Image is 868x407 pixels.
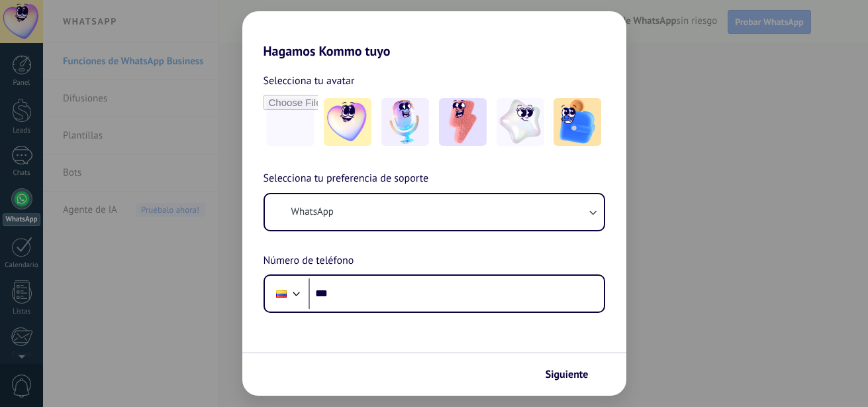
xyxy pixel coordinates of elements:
img: -5.jpeg [554,98,601,146]
img: -4.jpeg [497,98,544,146]
span: Número de teléfono [264,253,354,270]
span: WhatsApp [291,205,334,219]
button: Siguiente [540,363,606,386]
div: Colombia: + 57 [269,280,294,308]
button: WhatsApp [265,194,604,230]
img: -3.jpeg [439,98,487,146]
img: -1.jpeg [324,98,371,146]
span: Selecciona tu avatar [264,72,355,89]
span: Siguiente [546,370,589,379]
h2: Hagamos Kommo tuyo [242,11,626,59]
img: -2.jpeg [381,98,429,146]
span: Selecciona tu preferencia de soporte [264,170,429,188]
